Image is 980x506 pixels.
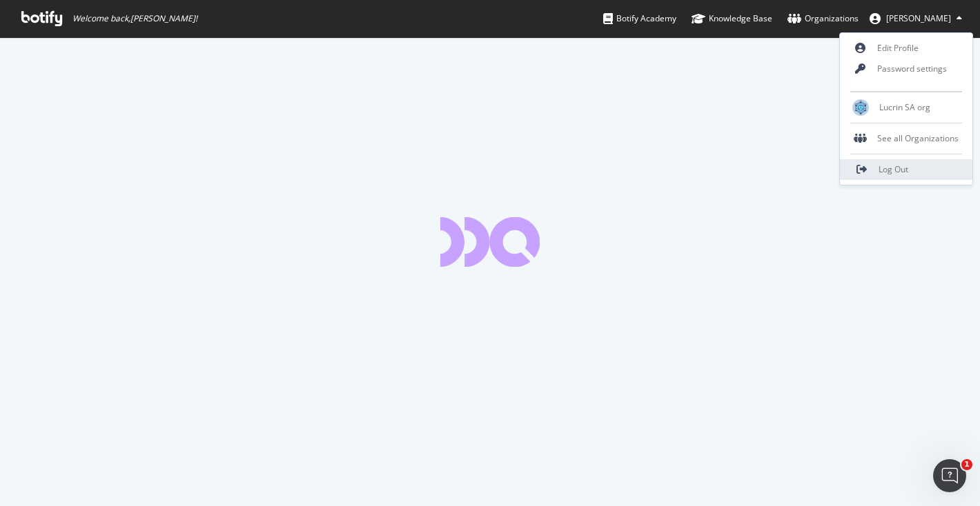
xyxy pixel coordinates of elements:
[72,13,197,24] span: Welcome back, [PERSON_NAME] !
[933,459,966,492] iframe: Intercom live chat
[859,8,973,30] button: [PERSON_NAME]
[840,159,972,180] a: Log Out
[840,59,972,79] a: Password settings
[879,163,908,175] span: Log Out
[961,459,972,470] span: 1
[852,99,869,116] img: Lucrin SA org
[840,38,972,59] a: Edit Profile
[787,12,859,26] div: Organizations
[840,128,972,149] div: See all Organizations
[886,12,951,24] span: Yushi Samy
[692,12,772,26] div: Knowledge Base
[603,12,676,26] div: Botify Academy
[879,101,930,113] span: Lucrin SA org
